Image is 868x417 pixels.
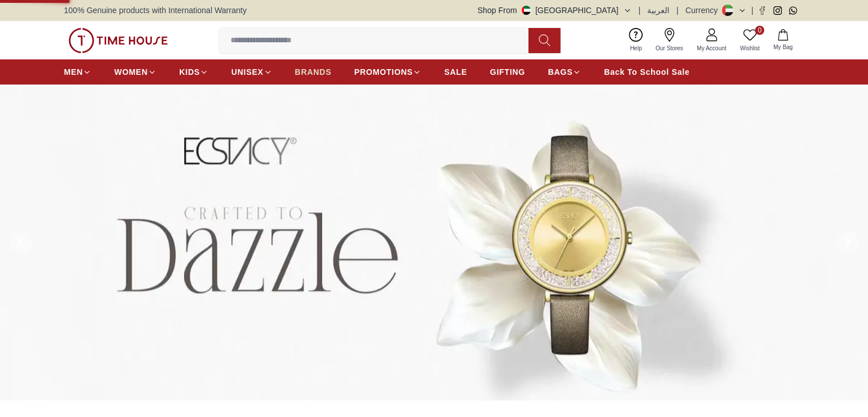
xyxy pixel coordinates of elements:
[651,44,688,53] span: Our Stores
[548,62,581,82] a: BAGS
[354,66,413,78] span: PROMOTIONS
[766,27,800,54] button: My Bag
[692,44,731,53] span: My Account
[769,43,797,51] span: My Bag
[64,62,91,82] a: MEN
[444,62,467,82] a: SALE
[179,62,208,82] a: KIDS
[295,62,332,82] a: BRANDS
[179,66,200,78] span: KIDS
[647,5,669,16] button: العربية
[548,66,572,78] span: BAGS
[758,6,766,15] a: Facebook
[623,26,649,55] a: Help
[354,62,422,82] a: PROMOTIONS
[773,6,782,15] a: Instagram
[114,62,156,82] a: WOMEN
[789,6,797,15] a: Whatsapp
[64,5,247,16] span: 100% Genuine products with International Warranty
[490,66,525,78] span: GIFTING
[639,5,641,16] span: |
[733,26,766,55] a: 0Wishlist
[490,62,525,82] a: GIFTING
[522,6,531,15] img: United Arab Emirates
[231,62,272,82] a: UNISEX
[68,28,168,53] img: ...
[478,5,632,16] button: Shop From[GEOGRAPHIC_DATA]
[736,44,764,53] span: Wishlist
[649,26,690,55] a: Our Stores
[295,66,332,78] span: BRANDS
[604,66,689,78] span: Back To School Sale
[114,66,148,78] span: WOMEN
[604,62,689,82] a: Back To School Sale
[755,26,764,35] span: 0
[685,5,722,16] div: Currency
[676,5,679,16] span: |
[64,66,83,78] span: MEN
[231,66,263,78] span: UNISEX
[625,44,647,53] span: Help
[444,66,467,78] span: SALE
[751,5,753,16] span: |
